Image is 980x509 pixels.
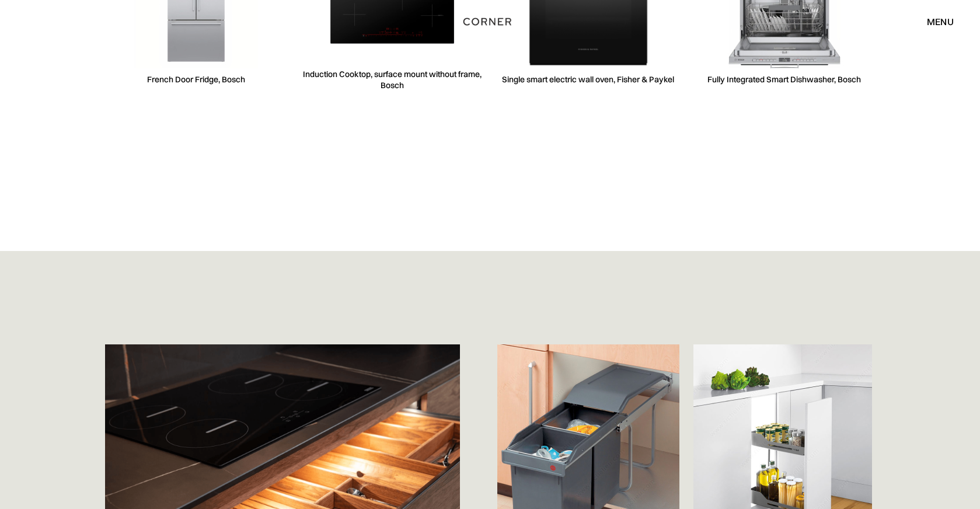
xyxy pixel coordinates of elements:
div: Fully Integrated Smart Dishwasher, Bosch [707,74,861,85]
div: Single smart electric wall oven, Fisher & Paykel [502,74,674,85]
div: Induction Cooktop, surface mount without frame, Bosch [301,69,483,91]
div: menu [927,17,954,26]
div: menu [915,12,954,32]
a: home [452,14,528,29]
div: French Door Fridge, Bosch [147,74,245,85]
